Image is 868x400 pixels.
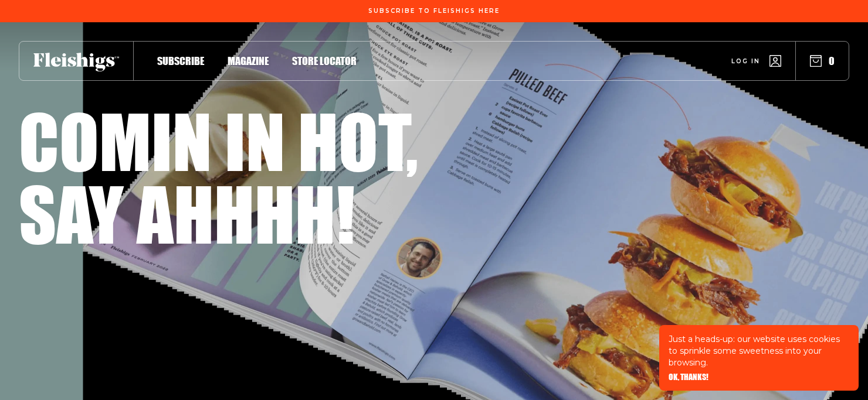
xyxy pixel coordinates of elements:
a: Subscribe To Fleishigs Here [366,8,502,13]
a: Store locator [292,53,357,69]
span: Subscribe To Fleishigs Here [368,8,500,15]
button: OK, THANKS! [669,373,708,381]
a: Magazine [228,53,269,69]
a: Subscribe [157,53,204,69]
h1: Say ahhhh! [19,177,355,249]
span: Store locator [292,54,357,67]
button: 0 [810,54,835,67]
a: Log in [731,55,781,67]
span: Subscribe [157,54,204,67]
span: Magazine [228,54,269,67]
p: Just a heads-up: our website uses cookies to sprinkle some sweetness into your browsing. [669,333,849,368]
span: Log in [731,57,760,66]
h1: Comin in hot, [19,104,418,177]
